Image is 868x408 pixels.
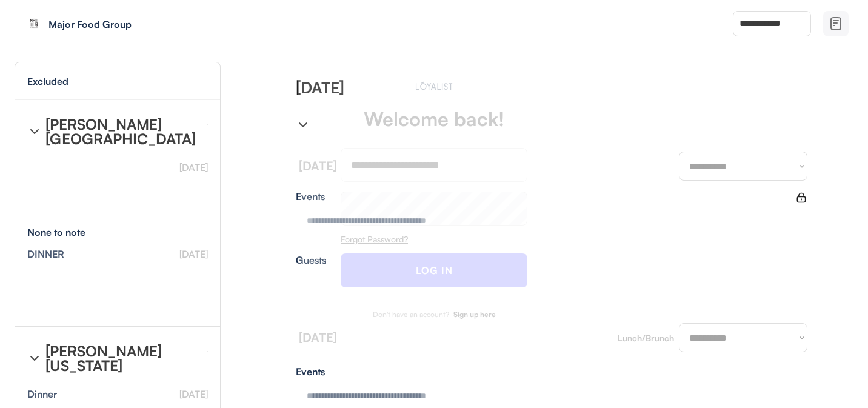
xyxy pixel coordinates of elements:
u: Forgot Password? [341,234,408,244]
strong: Sign up here [453,310,496,319]
button: LOG IN [341,253,527,287]
img: Main.svg [413,81,455,90]
div: Welcome back! [364,109,504,129]
div: Don't have an account? [373,311,449,318]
